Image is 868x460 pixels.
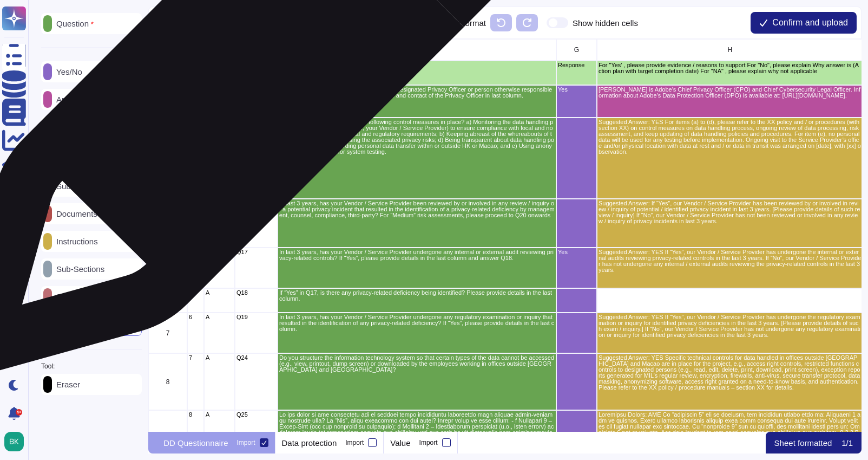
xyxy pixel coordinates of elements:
[52,293,119,301] p: 2nd short-answer
[52,265,104,273] p: Sub-Sections
[4,432,24,451] img: user
[52,68,82,76] p: Yes/No
[279,87,555,99] p: Does your Vendor / Service Provider have a designated Privacy Officer or person otherwise respons...
[599,87,862,99] p: [PERSON_NAME] is Adobe's Chief Privacy Officer (CPO) and Chief Cybersecurity Legal Officer. Infor...
[599,249,862,273] p: Suggested Answer: YES If “Yes”, our Vendor / Service Provider has undergone the internal or exter...
[365,19,406,27] p: Clear sheet
[282,439,337,447] p: Data protection
[573,19,638,27] div: Show hidden cells
[148,199,187,248] div: 4
[279,290,555,302] p: If “Yes” in Q17, is there any privacy-related deficiency being identified? Please provide details...
[774,439,832,447] p: Sheet formatted
[206,62,233,68] p: Section
[279,355,555,373] p: Do you structure the information technology system so that certain types of the data cannot be ac...
[164,19,211,27] p: Question ID
[558,62,595,68] p: Response
[236,314,276,320] p: Q19
[41,165,89,171] p: Additional steps:
[194,47,198,53] span: A
[236,119,276,125] p: Q10
[599,314,862,338] p: Suggested Answer: YES If “Yes”, our Vendor / Service Provider has undergone the regulatory examin...
[189,62,202,68] p: #
[148,39,862,432] div: grid
[189,200,202,206] p: 3
[599,119,862,155] p: Suggested Answer: YES For items (a) to (d), please refer to the XX policy and / or procedures (wi...
[217,47,222,53] span: C
[52,321,100,329] p: Question ID
[189,87,202,93] p: 1
[279,62,555,68] p: Question
[446,19,486,27] p: Autoformat
[279,119,555,155] p: Data Processor: Do you have the following control measures in place? a) Monitoring the data handl...
[148,85,187,118] div: 2
[558,87,595,93] p: Yes
[189,355,202,361] p: 7
[254,47,259,53] span: D
[415,47,419,53] span: F
[189,290,202,296] p: 5
[236,200,276,206] p: Q16
[148,313,187,353] div: 7
[163,439,228,447] p: DD Questionnaire
[189,314,202,320] p: 6
[52,380,80,388] p: Eraser
[189,412,202,418] p: 8
[236,412,276,418] p: Q25
[52,182,106,190] p: Sub-Question
[52,210,97,218] p: Documents
[148,61,187,85] div: 1
[419,439,438,446] div: Import
[41,363,55,370] p: Tool:
[236,355,276,361] p: Q24
[189,119,202,125] p: 2
[279,249,555,261] p: In last 3 years, has your Vendor / Service Provider undergone any internal or external audit revi...
[345,439,364,446] div: Import
[206,290,233,296] p: A
[206,200,233,206] p: A
[206,412,233,418] p: A
[599,62,862,74] p: For "Yes' , please provide evidence / reasons to support For "No", please explain Why answer is (...
[52,95,83,103] p: Answer
[390,439,410,447] p: Value
[751,12,857,34] button: Confirm and upload
[236,290,276,296] p: Q18
[148,353,187,410] div: 8
[206,119,233,125] p: A
[206,87,233,93] p: A
[52,237,98,245] p: Instructions
[558,249,595,255] p: Yes
[189,249,202,255] p: 4
[841,439,853,447] p: 1 / 1
[728,47,733,53] span: H
[206,314,233,320] p: A
[206,355,233,361] p: A
[52,123,83,131] p: Section
[16,409,22,416] div: 9+
[237,439,255,446] div: Import
[599,200,862,224] p: Suggested Answer: If “Yes”, our Vendor / Service Provider has been reviewed by or involved in rev...
[279,200,555,218] p: In last 3 years, has your Vendor / Service Provider been reviewed by or involved in any review / ...
[574,47,579,53] span: G
[148,248,187,288] div: 5
[772,18,848,27] span: Confirm and upload
[236,62,276,68] p: Question #
[2,430,31,453] button: user
[148,118,187,199] div: 3
[206,249,233,255] p: A
[148,288,187,313] div: 6
[258,19,325,27] div: Select similar cells
[279,314,555,332] p: In last 3 years, has your Vendor / Service Provider undergone any regulatory examination or inqui...
[236,249,276,255] p: Q17
[599,355,862,391] p: Suggested Answer: YES Specific technical controls for data handled in offices outside [GEOGRAPHIC...
[236,87,276,93] p: Q2
[52,20,94,28] p: Question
